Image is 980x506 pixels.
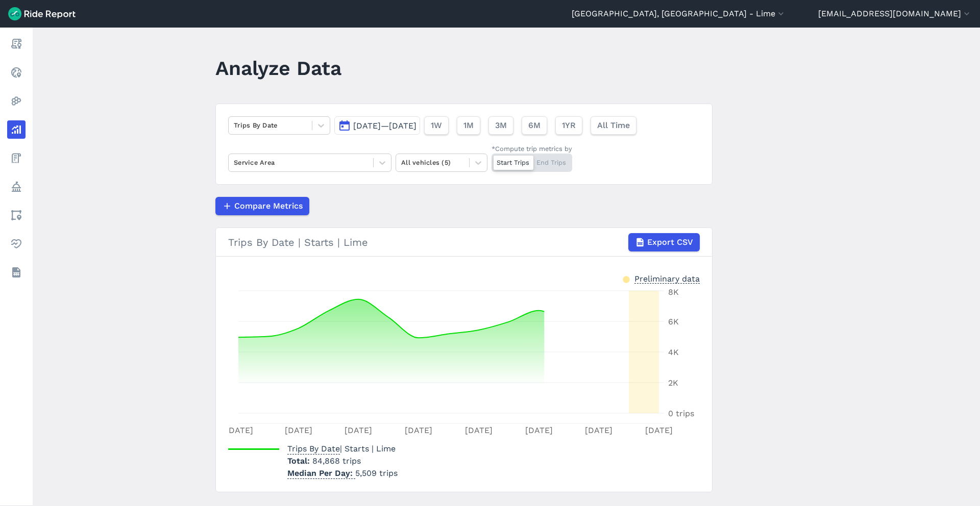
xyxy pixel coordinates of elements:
tspan: [DATE] [585,425,612,435]
a: Analyze [7,120,26,139]
span: [DATE]—[DATE] [353,121,416,131]
button: 1W [424,116,449,135]
button: 1YR [555,116,582,135]
span: 6M [528,119,541,132]
a: Report [7,35,26,53]
tspan: [DATE] [226,425,253,435]
span: 84,868 trips [312,456,361,466]
button: [EMAIL_ADDRESS][DOMAIN_NAME] [818,8,972,20]
tspan: 0 trips [668,409,694,418]
span: 1W [431,119,442,132]
p: 5,509 trips [287,467,398,479]
span: All Time [597,119,630,132]
tspan: 2K [668,378,678,388]
span: Export CSV [647,236,693,248]
button: 3M [488,116,513,135]
div: Trips By Date | Starts | Lime [228,233,700,251]
div: Preliminary data [634,273,700,284]
a: Policy [7,178,26,196]
button: All Time [591,116,636,135]
img: Ride Report [8,7,76,20]
h1: Analyze Data [215,54,341,82]
tspan: 4K [668,347,679,357]
tspan: [DATE] [645,425,673,435]
span: 1YR [562,119,576,132]
a: Realtime [7,63,26,82]
span: Total [287,456,312,466]
button: Compare Metrics [215,197,309,215]
button: Export CSV [628,233,700,251]
span: 3M [495,119,507,132]
a: Areas [7,206,26,224]
a: Datasets [7,263,26,282]
span: Median Per Day [287,465,355,479]
tspan: [DATE] [345,425,372,435]
span: 1M [463,119,474,132]
button: 6M [522,116,547,135]
button: [DATE]—[DATE] [334,116,420,135]
span: Trips By Date [287,441,340,454]
a: Health [7,235,26,253]
a: Heatmaps [7,92,26,110]
tspan: [DATE] [525,425,553,435]
span: Compare Metrics [234,200,303,212]
button: [GEOGRAPHIC_DATA], [GEOGRAPHIC_DATA] - Lime [572,8,786,20]
tspan: [DATE] [285,425,312,435]
tspan: [DATE] [405,425,432,435]
button: 1M [457,116,480,135]
span: | Starts | Lime [287,444,396,453]
tspan: 6K [668,317,679,326]
a: Fees [7,149,26,167]
div: *Compute trip metrics by [492,144,572,154]
tspan: 8K [668,287,679,297]
tspan: [DATE] [465,425,493,435]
